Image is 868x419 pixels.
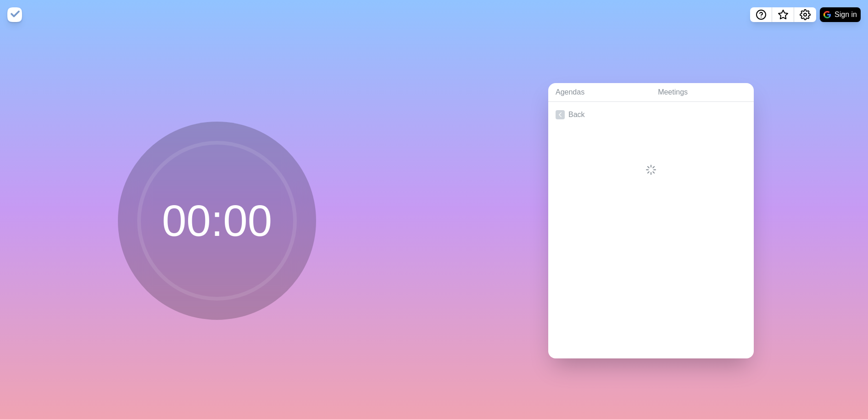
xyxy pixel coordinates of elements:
[823,11,831,18] img: google logo
[548,102,754,128] a: Back
[7,7,22,22] img: timeblocks logo
[651,83,754,102] a: Meetings
[794,7,816,22] button: Settings
[820,7,861,22] button: Sign in
[772,7,794,22] button: What’s new
[750,7,772,22] button: Help
[548,83,651,102] a: Agendas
